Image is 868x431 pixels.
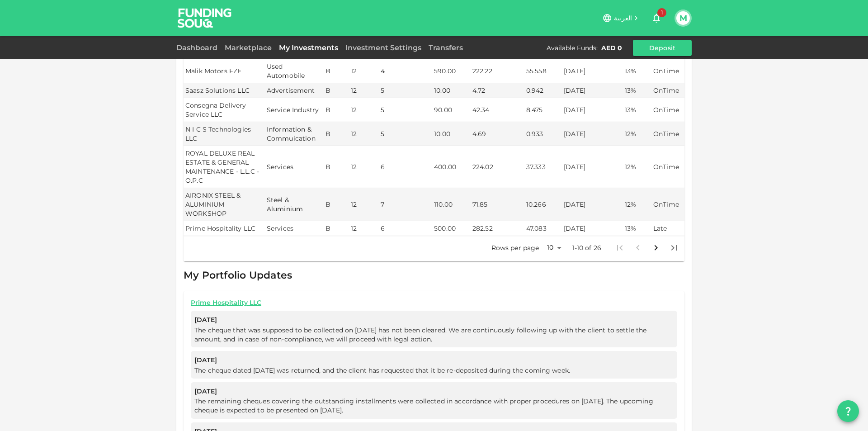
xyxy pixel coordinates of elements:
[184,269,292,281] span: My Portfolio Updates
[651,188,684,221] td: OnTime
[471,146,524,188] td: 224.02
[379,122,432,146] td: 5
[194,355,674,366] span: [DATE]
[184,59,265,83] td: Malik Motors FZE
[265,188,324,221] td: Steel & Aluminium
[184,122,265,146] td: N I C S Technologies LLC
[349,59,379,83] td: 12
[265,83,324,98] td: Advertisement
[562,59,623,83] td: [DATE]
[651,221,684,236] td: Late
[432,83,471,98] td: 10.00
[633,40,692,56] button: Deposit
[524,221,562,236] td: 47.083
[324,188,349,221] td: B
[524,59,562,83] td: 55.558
[676,11,690,25] button: M
[665,239,683,257] button: Go to last page
[194,397,653,414] span: The remaining cheques covering the outstanding installments were collected in accordance with pro...
[349,188,379,221] td: 12
[265,146,324,188] td: Services
[349,146,379,188] td: 12
[184,188,265,221] td: AIRONIX STEEL & ALUMINIUM WORKSHOP
[524,122,562,146] td: 0.933
[349,83,379,98] td: 12
[524,188,562,221] td: 10.266
[572,243,602,252] p: 1-10 of 26
[379,146,432,188] td: 6
[324,59,349,83] td: B
[349,98,379,122] td: 12
[562,146,623,188] td: [DATE]
[471,83,524,98] td: 4.72
[342,43,425,52] a: Investment Settings
[379,98,432,122] td: 5
[614,14,632,22] span: العربية
[379,188,432,221] td: 7
[324,221,349,236] td: B
[491,243,539,252] p: Rows per page
[265,59,324,83] td: Used Automobile
[623,59,651,83] td: 13%
[471,59,524,83] td: 222.22
[432,146,471,188] td: 400.00
[601,43,622,52] div: AED 0
[432,221,471,236] td: 500.00
[562,98,623,122] td: [DATE]
[471,221,524,236] td: 282.52
[837,400,859,422] button: question
[432,122,471,146] td: 10.00
[324,98,349,122] td: B
[265,98,324,122] td: Service Industry
[265,221,324,236] td: Services
[524,98,562,122] td: 8.475
[471,188,524,221] td: 71.85
[349,221,379,236] td: 12
[657,8,666,17] span: 1
[194,386,674,397] span: [DATE]
[221,43,275,52] a: Marketplace
[651,98,684,122] td: OnTime
[651,122,684,146] td: OnTime
[623,83,651,98] td: 13%
[184,146,265,188] td: ROYAL DELUXE REAL ESTATE & GENERAL MAINTENANCE - L.L.C - O.P.C
[623,221,651,236] td: 13%
[194,366,574,374] span: The cheque dated [DATE] was returned, and the client has requested that it be re-deposited during...
[471,98,524,122] td: 42.34
[425,43,467,52] a: Transfers
[651,146,684,188] td: OnTime
[194,326,646,343] span: The cheque that was supposed to be collected on [DATE] has not been cleared. We are continuously ...
[524,83,562,98] td: 0.942
[647,239,665,257] button: Go to next page
[379,83,432,98] td: 5
[184,98,265,122] td: Consegna Delivery Service LLC
[432,188,471,221] td: 110.00
[191,298,677,307] a: Prime Hospitality LLC
[349,122,379,146] td: 12
[176,43,221,52] a: Dashboard
[562,83,623,98] td: [DATE]
[651,83,684,98] td: OnTime
[184,221,265,236] td: Prime Hospitality LLC
[379,59,432,83] td: 4
[324,146,349,188] td: B
[562,122,623,146] td: [DATE]
[651,59,684,83] td: OnTime
[623,122,651,146] td: 12%
[324,122,349,146] td: B
[647,9,665,27] button: 1
[547,43,598,52] div: Available Funds :
[194,314,674,326] span: [DATE]
[275,43,342,52] a: My Investments
[471,122,524,146] td: 4.69
[623,188,651,221] td: 12%
[184,83,265,98] td: Saasz Solutions LLC
[265,122,324,146] td: Information & Commuication
[623,98,651,122] td: 13%
[432,98,471,122] td: 90.00
[562,221,623,236] td: [DATE]
[432,59,471,83] td: 590.00
[543,241,565,254] div: 10
[562,188,623,221] td: [DATE]
[379,221,432,236] td: 6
